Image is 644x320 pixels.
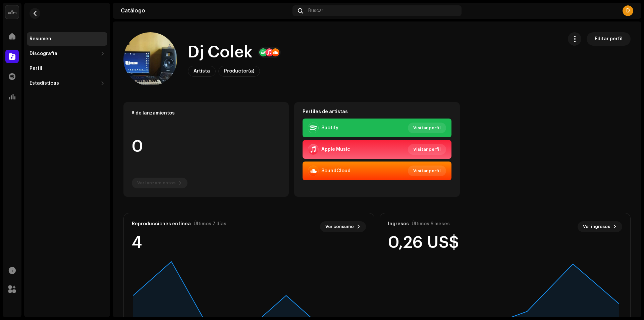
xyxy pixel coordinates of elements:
div: Perfil [30,66,42,71]
re-m-nav-item: Resumen [27,32,107,46]
div: Reproducciones en línea [132,221,191,227]
re-o-card-data: # de lanzamientos [123,102,289,197]
span: Buscar [308,8,323,13]
div: Últimos 6 meses [412,221,450,227]
span: Productor(a) [224,69,254,74]
img: 02a7c2d3-3c89-4098-b12f-2ff2945c95ee [5,5,19,19]
span: Editar perfil [595,32,623,46]
re-m-nav-item: Perfil [27,62,107,75]
div: SoundCloud [321,168,351,174]
button: Ver consumo [320,221,366,232]
div: Ingresos [388,221,409,227]
span: Artista [194,69,210,74]
span: Visitar perfil [413,121,441,135]
h1: Dj Colek [188,42,253,63]
div: Estadísticas [30,81,59,86]
span: Visitar perfil [413,164,441,178]
span: Ver ingresos [583,220,610,233]
button: Visitar perfil [408,166,446,176]
re-m-nav-dropdown: Estadísticas [27,77,107,90]
re-m-nav-dropdown: Discografía [27,47,107,60]
span: Visitar perfil [413,143,441,156]
button: Ver ingresos [578,221,622,232]
strong: Perfiles de artistas [303,109,348,115]
button: Visitar perfil [408,144,446,155]
span: Ver consumo [325,220,354,233]
div: Apple Music [321,147,350,152]
img: 713313ff-5242-42d1-b55d-3956e12482e1 [123,32,177,86]
div: Resumen [30,36,51,42]
div: Catálogo [121,8,290,13]
button: Visitar perfil [408,123,446,133]
div: Spotify [321,125,338,131]
button: Editar perfil [587,32,631,46]
div: Últimos 7 días [194,221,226,227]
div: Discografía [30,51,57,56]
div: D [623,5,633,16]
